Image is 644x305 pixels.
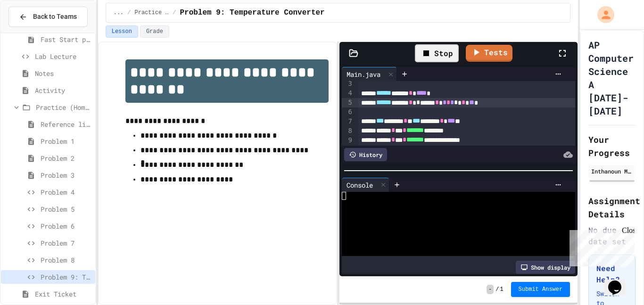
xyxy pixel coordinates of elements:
span: Practice (Homework, if needed) [135,9,169,16]
span: Problem 9: Temperature Converter [41,272,91,282]
a: Tests [466,45,512,62]
div: 5 [342,98,354,107]
div: 7 [342,117,354,126]
button: Submit Answer [511,282,570,297]
span: Problem 2 [41,153,91,163]
span: / [173,9,176,16]
span: Back to Teams [33,12,77,22]
span: ... [114,9,124,16]
span: Submit Answer [519,286,563,293]
span: Activity [35,85,91,95]
div: 4 [342,89,354,98]
span: Problem 9: Temperature Converter [180,7,324,18]
div: Chat with us now!Close [4,4,65,60]
span: Lab Lecture [35,51,91,61]
span: Problem 5 [41,204,91,214]
span: Problem 1 [41,136,91,146]
h1: AP Computer Science A [DATE]-[DATE] [588,38,636,117]
span: Problem 6 [41,221,91,231]
span: - [487,285,494,294]
button: Grade [140,25,169,38]
div: My Account [587,4,617,25]
h2: Assignment Details [588,194,636,221]
div: 10 [342,145,354,155]
div: History [344,148,387,161]
span: Reference link [41,119,91,129]
span: Problem 7 [41,238,91,248]
button: Lesson [106,25,138,38]
span: / [127,9,131,16]
div: 9 [342,136,354,145]
div: No due date set [588,224,636,247]
h2: Your Progress [588,133,636,159]
span: Practice (Homework, if needed) [36,102,91,112]
div: Inthanoun Mixay [591,167,633,175]
span: Problem 4 [41,187,91,197]
div: Console [342,180,378,190]
div: 6 [342,107,354,117]
iframe: chat widget [604,267,635,296]
span: Fast Start pt.2 [41,34,91,44]
div: 3 [342,79,354,89]
span: Exit Ticket [35,289,91,299]
span: / [495,286,499,293]
div: Console [342,178,389,192]
div: Main.java [342,69,385,79]
span: Problem 3 [41,170,91,180]
span: Problem 8 [41,255,91,265]
div: Show display [516,261,575,274]
div: Stop [415,44,459,62]
div: Main.java [342,67,397,81]
span: Notes [35,68,91,78]
button: Back to Teams [8,7,88,27]
iframe: chat widget [566,226,635,266]
span: 1 [500,286,503,293]
h3: Need Help? [596,263,627,285]
div: 8 [342,126,354,136]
